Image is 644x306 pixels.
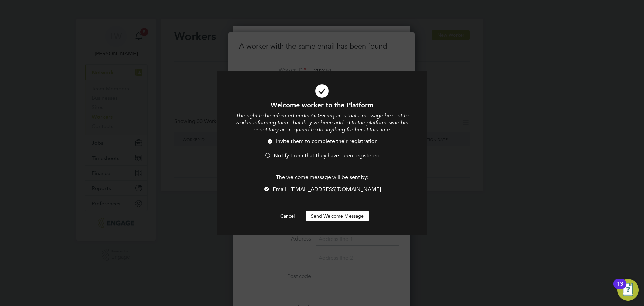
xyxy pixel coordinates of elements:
[235,174,409,181] p: The welcome message will be sent by:
[275,211,300,221] button: Cancel
[273,186,381,193] span: Email - [EMAIL_ADDRESS][DOMAIN_NAME]
[235,112,409,133] i: The right to be informed under GDPR requires that a message be sent to worker informing them that...
[274,152,380,159] span: Notify them that they have been registered
[617,279,639,301] button: Open Resource Center, 13 new notifications
[276,138,378,145] span: Invite them to complete their registration
[306,211,369,221] button: Send Welcome Message
[235,101,409,110] h1: Welcome worker to the Platform
[617,284,623,293] div: 13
